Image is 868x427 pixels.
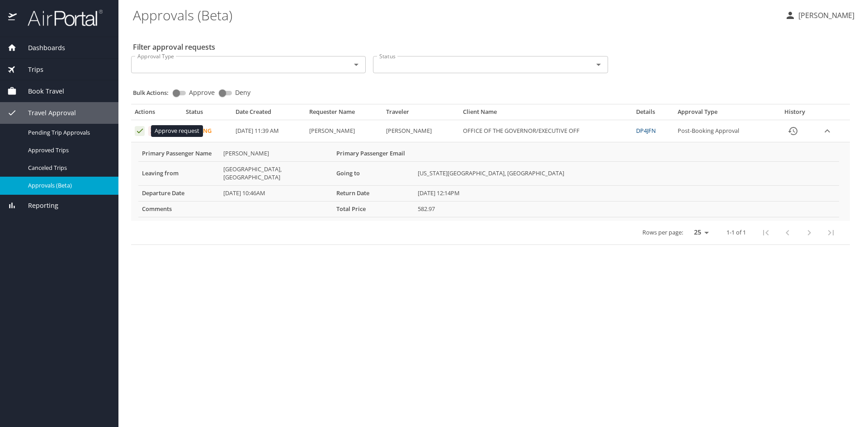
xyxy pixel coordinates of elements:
span: Trips [17,65,43,75]
p: Rows per page: [642,230,683,235]
span: Approve [189,89,215,96]
button: Open [350,58,363,71]
td: 582.97 [414,201,839,217]
span: Approved Trips [28,146,108,155]
span: Dashboards [17,43,65,53]
button: [PERSON_NAME] [781,7,858,23]
span: Approvals (Beta) [28,181,108,190]
td: [PERSON_NAME] [306,120,382,142]
th: Approval Type [674,108,772,120]
th: Traveler [382,108,459,120]
td: [GEOGRAPHIC_DATA], [GEOGRAPHIC_DATA] [220,161,333,185]
button: Deny request [148,126,158,136]
th: History [773,108,817,120]
th: Comments [138,201,220,217]
td: OFFICE OF THE GOVERNOR/EXECUTIVE OFF [459,120,632,142]
table: Approval table [131,108,850,244]
p: [PERSON_NAME] [796,10,854,21]
td: [DATE] 11:39 AM [232,120,306,142]
span: Book Travel [17,86,64,96]
td: [US_STATE][GEOGRAPHIC_DATA], [GEOGRAPHIC_DATA] [414,161,839,185]
th: Departure Date [138,185,220,201]
select: rows per page [687,225,712,239]
td: [DATE] 12:14PM [414,185,839,201]
th: Primary Passenger Name [138,146,220,161]
th: Primary Passenger Email [333,146,414,161]
th: Client Name [459,108,632,120]
span: Deny [235,89,250,96]
span: Travel Approval [17,108,76,118]
th: Leaving from [138,161,220,185]
th: Total Price [333,201,414,217]
button: expand row [821,124,834,138]
th: Return Date [333,185,414,201]
th: Status [182,108,232,120]
th: Requester Name [306,108,382,120]
table: More info for approvals [138,146,839,217]
h1: Approvals (Beta) [133,1,778,29]
th: Actions [131,108,182,120]
h2: Filter approval requests [133,40,215,54]
button: History [782,120,804,142]
th: Date Created [232,108,306,120]
td: [DATE] 10:46AM [220,185,333,201]
img: airportal-logo.png [18,9,103,27]
span: Canceled Trips [28,164,108,172]
p: Bulk Actions: [133,89,176,97]
td: Pending [182,120,232,142]
button: Open [592,58,605,71]
td: Post-Booking Approval [674,120,772,142]
img: icon-airportal.png [8,9,18,27]
p: 1-1 of 1 [726,230,746,235]
span: Pending Trip Approvals [28,128,108,137]
td: [PERSON_NAME] [382,120,459,142]
th: Details [632,108,674,120]
span: Reporting [17,201,58,211]
td: [PERSON_NAME] [220,146,333,161]
th: Going to [333,161,414,185]
a: DP4JFN [636,127,656,135]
